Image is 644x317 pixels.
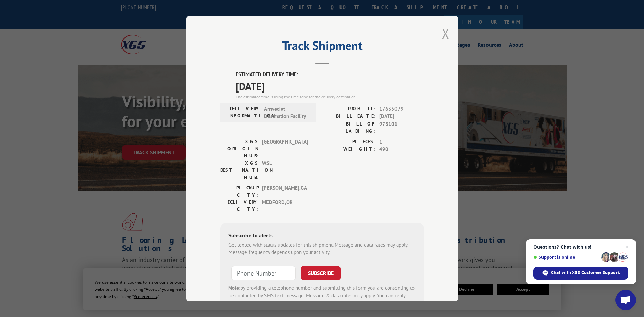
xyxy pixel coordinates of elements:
span: WSL [262,159,308,181]
label: PIECES: [322,138,376,146]
label: PROBILL: [322,105,376,113]
span: [GEOGRAPHIC_DATA] [262,138,308,159]
span: 490 [379,146,424,153]
label: WEIGHT: [322,146,376,153]
span: 1 [379,138,424,146]
label: PICKUP CITY: [220,184,259,198]
div: The estimated time is using the time zone for the delivery destination. [236,94,424,100]
strong: Note: [228,284,240,291]
label: XGS ORIGIN HUB: [220,138,259,159]
span: Close chat [623,243,631,251]
span: MEDFORD , OR [262,198,308,213]
div: by providing a telephone number and submitting this form you are consenting to be contacted by SM... [228,284,416,307]
span: [DATE] [236,78,424,94]
span: Chat with XGS Customer Support [551,270,620,276]
div: Chat with XGS Customer Support [533,267,628,280]
span: 978101 [379,120,424,134]
span: [DATE] [379,113,424,120]
span: 17635079 [379,105,424,113]
input: Phone Number [231,266,296,280]
label: BILL OF LADING: [322,120,376,134]
div: Get texted with status updates for this shipment. Message and data rates may apply. Message frequ... [228,241,416,256]
span: [PERSON_NAME] , GA [262,184,308,198]
label: BILL DATE: [322,113,376,120]
div: Open chat [615,290,636,310]
label: ESTIMATED DELIVERY TIME: [236,71,424,79]
label: XGS DESTINATION HUB: [220,159,259,181]
label: DELIVERY INFORMATION: [222,105,261,120]
span: Questions? Chat with us! [533,244,628,250]
span: Arrived at Destination Facility [264,105,310,120]
label: DELIVERY CITY: [220,198,259,213]
h2: Track Shipment [220,41,424,54]
span: Support is online [533,255,599,260]
button: SUBSCRIBE [301,266,341,280]
div: Subscribe to alerts [228,231,416,241]
button: Close modal [442,24,449,43]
